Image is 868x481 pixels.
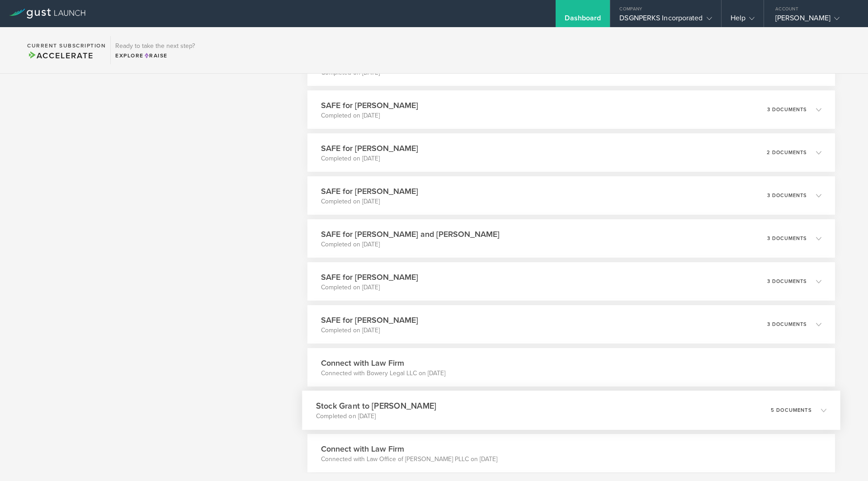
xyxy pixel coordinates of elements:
p: Connected with Law Office of [PERSON_NAME] PLLC on [DATE] [321,455,497,464]
h3: Ready to take the next step? [115,43,195,49]
p: Completed on [DATE] [321,326,418,335]
div: Ready to take the next step?ExploreRaise [110,36,199,64]
div: DSGNPERKS Incorporated [619,14,712,27]
p: Connected with Bowery Legal LLC on [DATE] [321,369,445,378]
p: Completed on [DATE] [321,283,418,292]
p: 2 documents [767,150,807,155]
h3: SAFE for [PERSON_NAME] [321,142,418,154]
p: Completed on [DATE] [321,240,500,249]
h3: SAFE for [PERSON_NAME] [321,185,418,197]
p: Completed on [DATE] [321,111,418,120]
p: 3 documents [767,322,807,327]
p: 3 documents [767,279,807,284]
p: Completed on [DATE] [321,154,418,163]
div: [PERSON_NAME] [775,14,852,27]
p: 3 documents [767,107,807,112]
h3: SAFE for [PERSON_NAME] and [PERSON_NAME] [321,228,500,240]
h3: Stock Grant to [PERSON_NAME] [316,400,436,412]
h3: Connect with Law Firm [321,443,497,455]
h3: SAFE for [PERSON_NAME] [321,314,418,326]
p: Completed on [DATE] [316,412,436,421]
div: Dashboard [565,14,601,27]
p: 5 documents [771,408,812,413]
p: Completed on [DATE] [321,197,418,206]
p: 3 documents [767,236,807,241]
h3: Connect with Law Firm [321,357,445,369]
h3: SAFE for [PERSON_NAME] [321,271,418,283]
div: Explore [115,52,195,60]
iframe: Chat Widget [823,438,868,481]
span: Raise [144,52,168,59]
span: Accelerate [27,51,93,61]
h3: SAFE for [PERSON_NAME] [321,99,418,111]
div: Help [731,14,755,27]
p: 3 documents [767,193,807,198]
h2: Current Subscription [27,43,106,48]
